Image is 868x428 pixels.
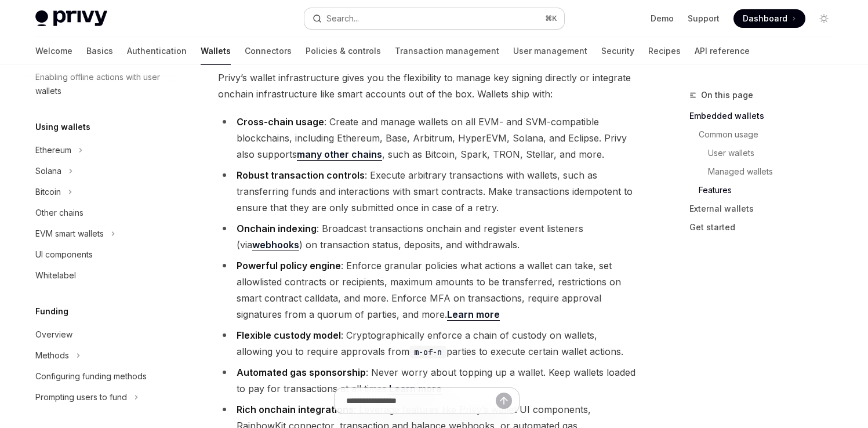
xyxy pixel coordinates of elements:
button: Toggle dark mode [815,9,833,28]
span: Privy’s wallet infrastructure gives you the flexibility to manage key signing directly or integra... [218,70,636,102]
a: Dashboard [733,9,805,28]
a: UI components [26,244,175,265]
span: ⌘ K [545,14,557,23]
strong: Cross-chain usage [237,116,324,128]
div: Methods [35,349,69,362]
img: light logo [35,10,107,27]
a: Learn more [389,383,442,395]
button: Send message [496,393,512,409]
a: Transaction management [395,37,499,65]
a: Demo [651,13,674,24]
div: Prompting users to fund [35,390,127,404]
a: Whitelabel [26,265,175,286]
div: Search... [326,12,359,26]
strong: Powerful policy engine [237,260,341,271]
strong: Automated gas sponsorship [237,367,366,378]
span: On this page [701,88,753,102]
a: Features [699,181,842,200]
div: Bitcoin [35,185,61,199]
a: Get started [689,218,842,237]
a: Welcome [35,37,72,65]
div: Ethereum [35,143,71,157]
a: Embedded wallets [689,107,842,125]
a: Learn more [447,309,500,321]
h5: Funding [35,304,68,318]
li: : Create and manage wallets on all EVM- and SVM-compatible blockchains, including Ethereum, Base,... [218,114,636,162]
a: webhooks [252,239,299,251]
a: User management [513,37,587,65]
li: : Cryptographically enforce a chain of custody on wallets, allowing you to require approvals from... [218,327,636,360]
div: EVM smart wallets [35,227,104,241]
a: Other chains [26,202,175,223]
a: User wallets [708,144,842,162]
a: Security [601,37,634,65]
div: UI components [35,248,93,262]
span: Dashboard [743,13,787,24]
a: API reference [695,37,750,65]
a: Authentication [127,37,187,65]
div: Enabling offline actions with user wallets [35,70,168,98]
strong: Onchain indexing [237,223,317,234]
h5: Using wallets [35,120,90,134]
a: Wallets [201,37,231,65]
div: Solana [35,164,61,178]
button: Search...⌘K [304,8,564,29]
a: Support [688,13,720,24]
div: Other chains [35,206,83,220]
a: many other chains [297,148,382,161]
a: External wallets [689,200,842,218]
a: Policies & controls [306,37,381,65]
a: Managed wallets [708,162,842,181]
div: Whitelabel [35,269,76,282]
code: m-of-n [409,346,446,358]
a: Enabling offline actions with user wallets [26,67,175,101]
a: Configuring funding methods [26,366,175,387]
a: Overview [26,324,175,345]
a: Connectors [245,37,292,65]
strong: Robust transaction controls [237,169,365,181]
strong: Flexible custody model [237,329,341,341]
a: Basics [86,37,113,65]
div: Overview [35,328,72,342]
li: : Execute arbitrary transactions with wallets, such as transferring funds and interactions with s... [218,167,636,216]
li: : Enforce granular policies what actions a wallet can take, set allowlisted contracts or recipien... [218,257,636,322]
a: Recipes [648,37,681,65]
li: : Never worry about topping up a wallet. Keep wallets loaded to pay for transactions at all times. [218,364,636,397]
li: : Broadcast transactions onchain and register event listeners (via ) on transaction status, depos... [218,220,636,253]
div: Configuring funding methods [35,369,147,383]
a: Common usage [699,125,842,144]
